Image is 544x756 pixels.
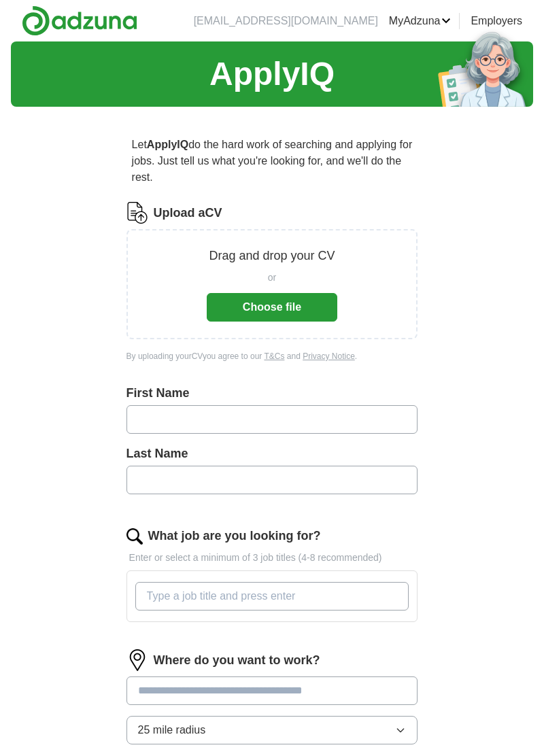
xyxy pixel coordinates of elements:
img: search.png [126,528,143,545]
a: T&Cs [264,351,284,361]
a: Employers [471,13,522,29]
span: 25 mile radius [138,722,206,738]
p: Enter or select a minimum of 3 job titles (4-8 recommended) [126,551,418,565]
strong: ApplyIQ [147,139,188,150]
a: MyAdzuna [389,13,452,29]
label: Upload a CV [154,204,222,222]
a: Privacy Notice [303,351,355,361]
h1: ApplyIQ [209,50,335,99]
p: Let do the hard work of searching and applying for jobs. Just tell us what you're looking for, an... [126,131,418,191]
label: Where do you want to work? [154,651,320,670]
img: CV Icon [126,202,148,224]
button: 25 mile radius [126,716,418,744]
div: By uploading your CV you agree to our and . [126,350,418,362]
span: or [268,271,276,285]
label: Last Name [126,445,418,463]
label: What job are you looking for? [148,527,321,545]
li: [EMAIL_ADDRESS][DOMAIN_NAME] [194,13,378,29]
label: First Name [126,384,418,402]
button: Choose file [207,293,337,322]
input: Type a job title and press enter [135,582,409,611]
img: Adzuna logo [22,5,137,36]
p: Drag and drop your CV [209,247,335,265]
img: location.png [126,649,148,671]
